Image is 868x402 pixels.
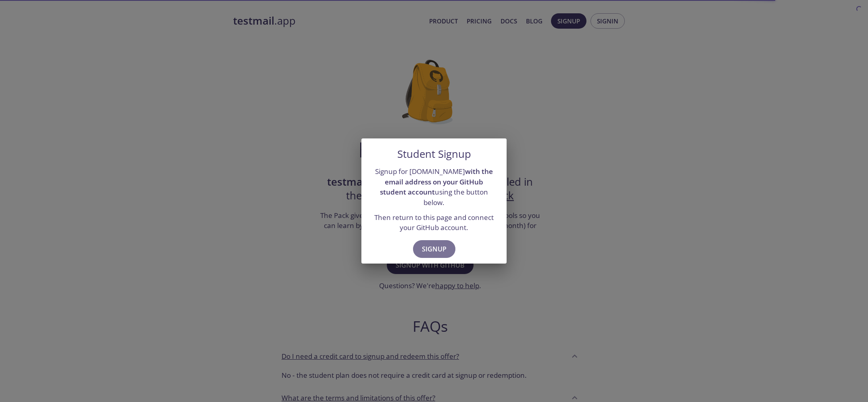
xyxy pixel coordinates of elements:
[371,166,497,208] p: Signup for [DOMAIN_NAME] using the button below.
[397,148,471,160] h5: Student Signup
[380,167,493,197] strong: with the email address on your GitHub student account
[413,240,455,258] button: Signup
[422,243,447,255] span: Signup
[371,212,497,233] p: Then return to this page and connect your GitHub account.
